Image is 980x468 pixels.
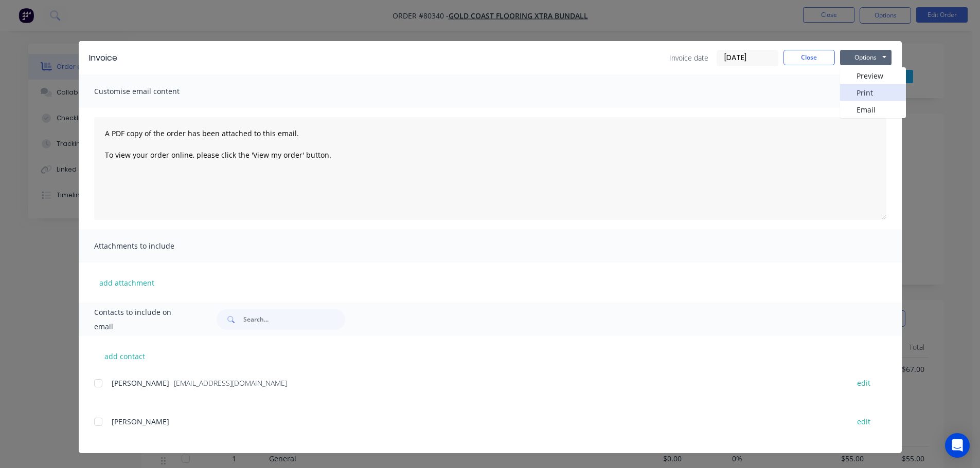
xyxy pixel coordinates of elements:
span: Attachments to include [94,239,207,253]
span: Customise email content [94,84,207,99]
div: Open Intercom Messenger [945,433,970,458]
button: Close [783,50,835,65]
span: [PERSON_NAME] [112,417,169,426]
button: edit [851,376,877,390]
span: Contacts to include on email [94,305,191,334]
button: add contact [94,348,156,364]
button: add attachment [94,275,159,290]
button: Print [840,84,906,101]
button: Preview [840,67,906,84]
span: [PERSON_NAME] [112,378,169,388]
input: Search... [243,309,345,330]
span: Invoice date [669,52,708,63]
span: - [EMAIL_ADDRESS][DOMAIN_NAME] [169,378,287,388]
button: Options [840,50,892,65]
div: Invoice [89,52,117,64]
textarea: A PDF copy of the order has been attached to this email. To view your order online, please click ... [94,117,886,220]
button: edit [851,415,877,428]
button: Email [840,101,906,118]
